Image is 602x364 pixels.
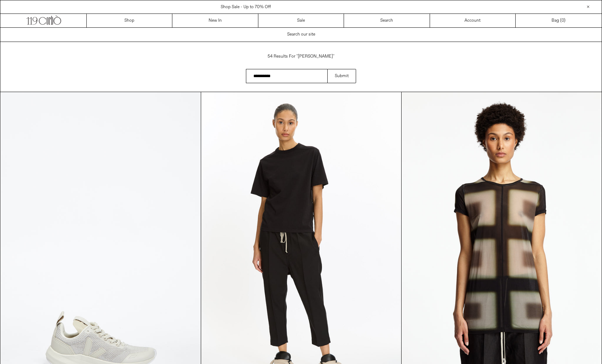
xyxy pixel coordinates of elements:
[221,4,271,10] a: Shop Sale - Up to 70% Off
[561,18,564,23] span: 0
[561,17,565,24] span: )
[516,14,601,27] a: Bag ()
[287,32,315,37] span: Search our site
[344,14,430,27] a: Search
[87,14,172,27] a: Shop
[327,69,356,83] button: Submit
[172,14,258,27] a: New In
[246,50,356,63] h1: 54 results for "[PERSON_NAME]"
[246,69,327,83] input: Search
[258,14,344,27] a: Sale
[430,14,516,27] a: Account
